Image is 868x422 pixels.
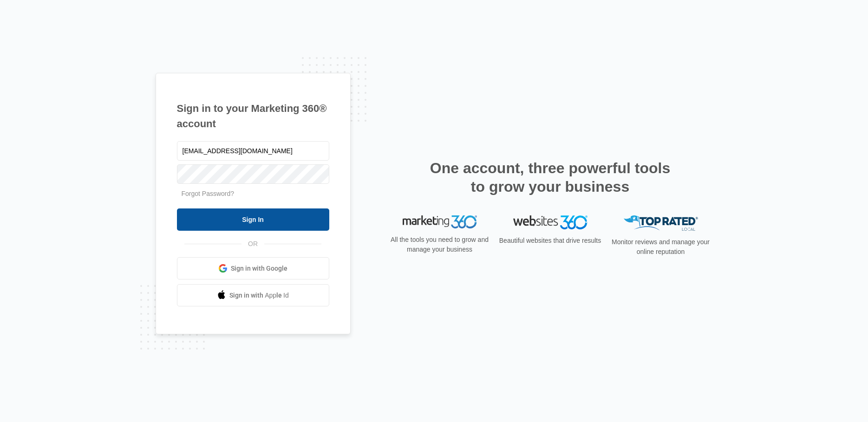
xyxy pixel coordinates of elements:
input: Sign In [177,208,329,231]
img: Websites 360 [513,215,587,229]
a: Sign in with Google [177,257,329,279]
img: Marketing 360 [403,215,477,228]
p: Beautiful websites that drive results [498,236,602,246]
span: Sign in with Apple Id [229,291,289,300]
a: Sign in with Apple Id [177,284,329,306]
p: Monitor reviews and manage your online reputation [609,237,713,257]
input: Email [177,141,329,161]
span: OR [241,239,264,249]
p: All the tools you need to grow and manage your business [388,235,492,254]
h2: One account, three powerful tools to grow your business [427,159,673,196]
span: Sign in with Google [231,264,287,273]
img: Top Rated Local [624,215,698,231]
h1: Sign in to your Marketing 360® account [177,101,329,131]
a: Forgot Password? [182,190,235,197]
